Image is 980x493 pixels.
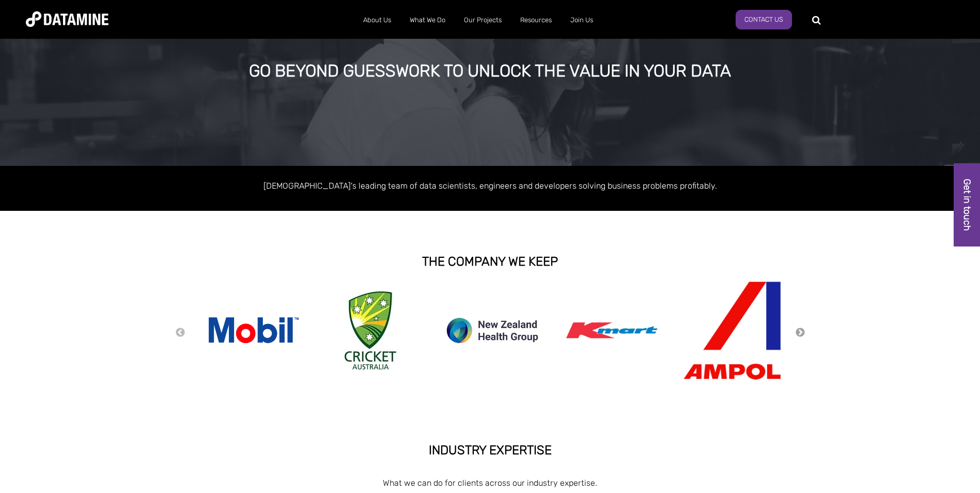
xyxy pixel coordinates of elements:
img: mobil [201,315,304,346]
a: Get in touch [954,163,980,246]
button: Previous [175,327,185,338]
div: GO BEYOND GUESSWORK TO UNLOCK THE VALUE IN YOUR DATA [111,62,868,81]
img: new zealand health group [441,312,544,349]
strong: INDUSTRY EXPERTISE [429,443,552,457]
a: About Us [354,7,400,34]
img: Cricket Australia [345,291,396,369]
p: [DEMOGRAPHIC_DATA]'s leading team of data scientists, engineers and developers solving business p... [196,179,785,193]
span: What we can do for clients across our industry expertise. [383,478,597,488]
strong: THE COMPANY WE KEEP [422,254,558,269]
img: Kmart logo [561,299,664,361]
img: Datamine [26,11,108,27]
button: Next [795,327,805,338]
a: Resources [511,7,561,34]
a: Our Projects [455,7,511,34]
a: What We Do [400,7,455,34]
img: ampol-Jun-19-2025-04-02-43-2823-AM [680,281,784,380]
a: Contact Us [736,10,792,29]
a: Join Us [561,7,602,34]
